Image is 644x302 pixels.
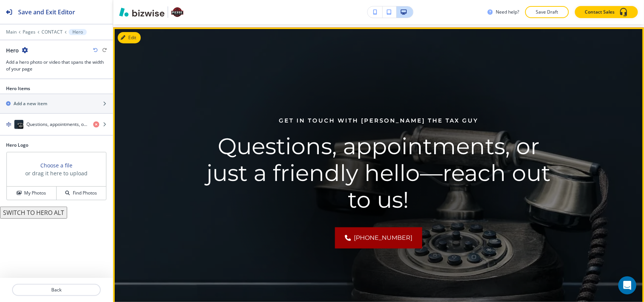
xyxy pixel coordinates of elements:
[40,161,72,169] button: Choose a file
[575,6,638,18] button: Contact Sales
[14,100,47,107] h2: Add a new item
[496,9,519,15] h3: Need help?
[171,6,183,18] img: Your Logo
[354,233,412,242] span: [PHONE_NUMBER]
[6,46,19,54] h2: Hero
[201,116,556,125] p: Get in Touch With [PERSON_NAME] The Tax Guy
[23,29,35,35] button: Pages
[25,169,88,177] h3: or drag it here to upload
[72,29,83,35] p: Hero
[585,9,615,15] p: Contact Sales
[6,152,107,201] div: Choose a fileor drag it here to uploadMy PhotosFind Photos
[12,284,101,296] button: Back
[6,29,17,35] button: Main
[6,142,107,149] h2: Hero Logo
[618,276,636,294] div: Open Intercom Messenger
[201,133,556,213] h1: Questions, appointments, or just a friendly hello—reach out to us!
[13,287,100,293] p: Back
[26,121,87,128] h4: Questions, appointments, or just a friendly hello—reach out to us!
[119,8,164,17] img: Bizwise Logo
[24,190,46,196] h4: My Photos
[41,29,63,35] button: CONTACT
[7,187,57,200] button: My Photos
[118,32,141,43] button: Edit
[335,227,422,248] a: [PHONE_NUMBER]
[525,6,569,18] button: Save Draft
[73,190,97,196] h4: Find Photos
[6,85,30,92] h2: Hero Items
[6,122,11,127] img: Drag
[69,29,87,35] button: Hero
[57,187,106,200] button: Find Photos
[535,9,559,15] p: Save Draft
[6,59,107,72] h3: Add a hero photo or video that spans the width of your page
[18,8,75,17] h2: Save and Exit Editor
